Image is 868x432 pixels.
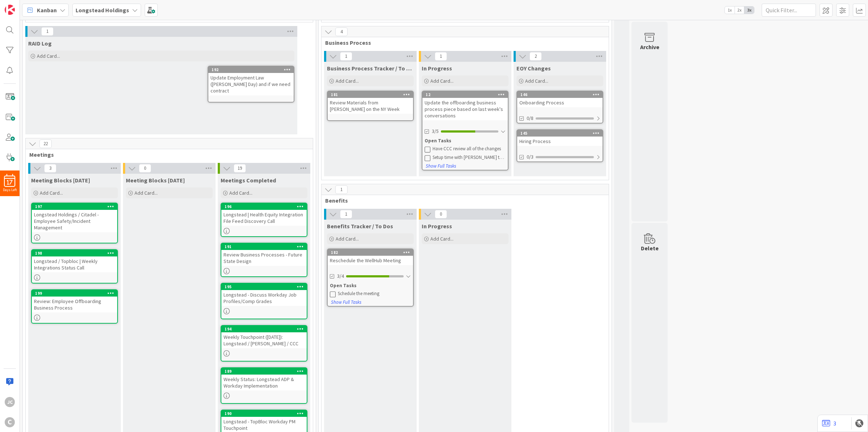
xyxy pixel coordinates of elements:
span: 0/8 [527,115,533,122]
div: 145 [520,131,603,136]
div: 189 [221,368,307,375]
span: 1 [335,185,348,194]
div: Weekly Touchpoint ([DATE]): Longstead / [PERSON_NAME] / CCC [221,332,307,348]
div: 197 [32,203,117,210]
span: Business Process [325,39,600,46]
div: 195 [225,284,307,289]
div: 194Weekly Touchpoint ([DATE]): Longstead / [PERSON_NAME] / CCC [221,326,307,348]
div: 195 [221,284,307,290]
span: Business Process Tracker / To Dos [327,65,414,72]
span: 1 [340,52,352,61]
span: In Progress [422,65,452,72]
div: 194 [225,327,307,332]
span: Add Card... [430,236,454,242]
div: 196 [225,204,307,209]
div: 195Longstead - Discuss Workday Job Profiles/Comp Grades [221,284,307,306]
span: 3/5 [432,128,439,135]
div: Longstead | Health Equity Integration File Feed Discovery Call [221,210,307,226]
a: 3 [822,419,836,428]
b: Longstead Holdings [76,7,129,14]
div: 146 [520,92,603,97]
div: 194 [221,326,307,332]
span: 22 [39,139,52,148]
span: Add Card... [525,78,548,84]
div: Open Tasks [425,137,506,144]
div: 196 [221,203,307,210]
span: 0 [139,164,151,173]
div: 199 [35,291,117,296]
span: RAID Log [28,40,52,47]
div: Review Business Processes - Future State Design [221,250,307,266]
div: Hiring Process [517,137,603,146]
div: 12Update the offboarding business process piece based on last week's conversations [422,91,508,120]
div: Setup time with [PERSON_NAME] to review [433,155,506,160]
span: 1 [435,52,447,61]
div: C [5,417,15,427]
div: 190 [225,411,307,416]
div: Reschedule the WellHub Meeting [328,256,413,265]
span: 17 [7,180,13,185]
span: In Progress [422,223,452,230]
input: Quick Filter... [762,4,816,17]
div: Archive [640,43,659,51]
span: 19 [234,164,246,173]
div: Longstead / Topbloc | Weekly Integrations Status Call [32,256,117,272]
div: 182 [328,249,413,256]
div: 197Longstead Holdings / Citadel - Employee Safety/Incident Management [32,203,117,232]
span: Benefits [325,197,600,204]
div: 12 [426,92,508,97]
span: 0 [435,210,447,219]
div: 192 [208,66,294,73]
span: 0/3 [527,153,533,161]
div: Longstead Holdings / Citadel - Employee Safety/Incident Management [32,210,117,232]
div: 197 [35,204,117,209]
div: 198Longstead / Topbloc | Weekly Integrations Status Call [32,250,117,272]
span: 4 [335,27,348,36]
div: 199 [32,290,117,297]
span: Meetings [29,151,304,158]
div: 181 [328,91,413,98]
div: 198 [32,250,117,256]
span: 3x [744,7,754,14]
span: 2x [735,7,744,14]
div: 145 [517,130,603,137]
span: Add Card... [336,236,359,242]
div: 192Update Employment Law ([PERSON_NAME] Day) and if we need contract [208,66,294,95]
div: 182 [331,250,413,255]
div: Update Employment Law ([PERSON_NAME] Day) and if we need contract [208,73,294,95]
div: 196Longstead | Health Equity Integration File Feed Discovery Call [221,203,307,226]
div: Review: Employee Offboarding Business Process [32,297,117,312]
span: Add Card... [430,78,454,84]
span: Add Card... [40,190,63,196]
div: 12 [422,91,508,98]
div: 145Hiring Process [517,130,603,146]
span: Add Card... [37,53,60,59]
div: Schedule the meeting [338,291,411,297]
div: Onboarding Process [517,98,603,107]
span: 2 [529,52,542,61]
div: 146Onboarding Process [517,91,603,107]
div: Have CCC review all of the changes [433,146,506,152]
span: Add Card... [229,190,252,196]
div: 199Review: Employee Offboarding Business Process [32,290,117,312]
span: 1x [725,7,735,14]
div: 181Review Materials from [PERSON_NAME] on the NY Week [328,91,413,114]
div: 189Weekly Status: Longstead ADP & Workday Implementation [221,368,307,390]
span: Add Card... [135,190,158,196]
div: Review Materials from [PERSON_NAME] on the NY Week [328,98,413,114]
div: JC [5,397,15,407]
div: 191Review Business Processes - Future State Design [221,243,307,266]
span: Meeting Blocks Today [31,177,90,184]
span: Benefits Tracker / To Dos [327,223,393,230]
div: 198 [35,251,117,256]
span: 3/4 [337,272,344,280]
div: 146 [517,91,603,98]
div: 182Reschedule the WellHub Meeting [328,249,413,265]
button: Show Full Tasks [425,162,456,170]
div: Longstead - Discuss Workday Job Profiles/Comp Grades [221,290,307,306]
div: 192 [212,67,294,72]
span: 1 [41,27,54,36]
span: Meeting Blocks Tomorrow [126,177,185,184]
div: Update the offboarding business process piece based on last week's conversations [422,98,508,120]
button: Show Full Tasks [331,298,362,306]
